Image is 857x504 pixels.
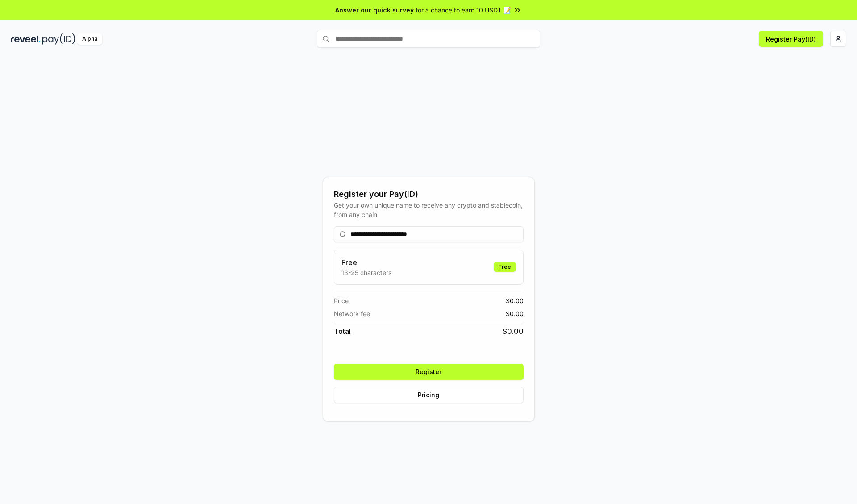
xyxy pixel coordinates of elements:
[334,200,524,219] div: Get your own unique name to receive any crypto and stablecoin, from any chain
[503,326,524,337] span: $ 0.00
[506,309,524,318] span: $ 0.00
[335,5,414,15] span: Answer our quick survey
[759,31,823,47] button: Register Pay(ID)
[416,5,511,15] span: for a chance to earn 10 USDT 📝
[494,262,516,272] div: Free
[334,188,524,200] div: Register your Pay(ID)
[334,326,351,337] span: Total
[334,309,370,318] span: Network fee
[506,296,524,305] span: $ 0.00
[341,268,391,277] p: 13-25 characters
[11,33,41,45] img: reveel_dark
[77,33,102,45] div: Alpha
[341,257,391,268] h3: Free
[334,387,524,403] button: Pricing
[334,364,524,380] button: Register
[334,296,349,305] span: Price
[42,33,75,45] img: pay_id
